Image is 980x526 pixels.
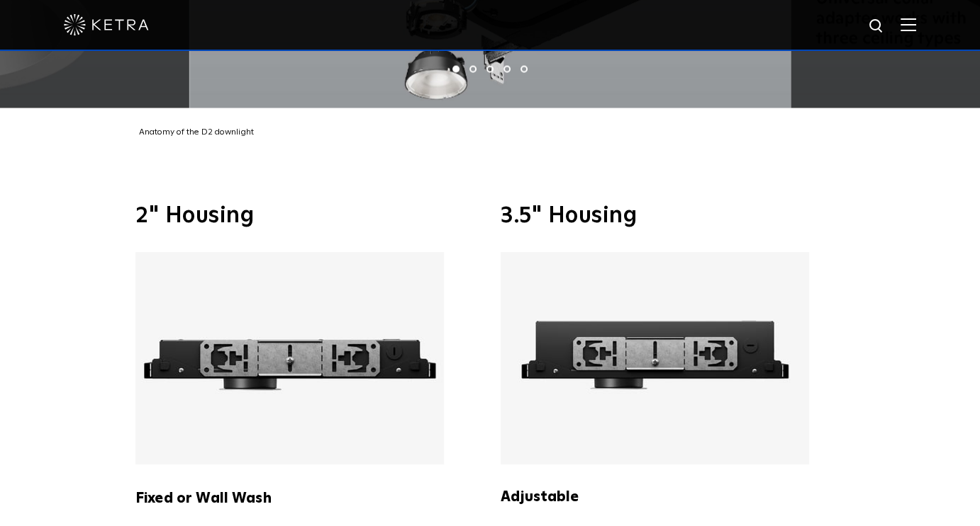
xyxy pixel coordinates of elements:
[135,491,272,505] strong: Fixed or Wall Wash
[501,252,809,464] img: Ketra 3.5" Adjustable Housing with an ultra slim profile
[64,14,149,35] img: ketra-logo-2019-white
[868,18,886,35] img: search icon
[135,205,479,227] h3: 2" Housing
[125,125,862,141] div: Anatomy of the D2 downlight
[501,205,845,227] h3: 3.5" Housing
[901,18,916,31] img: Hamburger%20Nav.svg
[135,252,444,464] img: Ketra 2" Fixed or Wall Wash Housing with an ultra slim profile
[501,490,579,504] strong: Adjustable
